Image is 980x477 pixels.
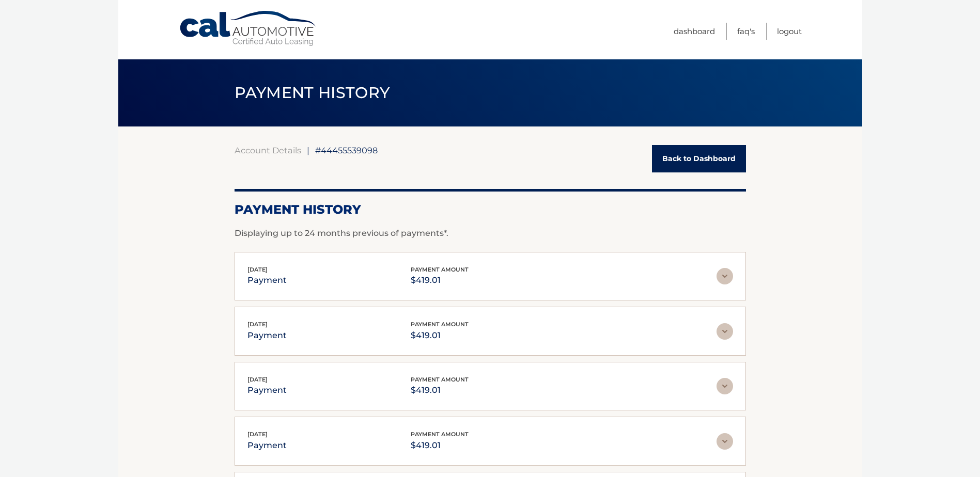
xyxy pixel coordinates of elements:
p: payment [247,383,287,397]
a: FAQ's [737,23,755,40]
p: $419.01 [411,328,469,343]
span: [DATE] [247,431,268,438]
a: Dashboard [674,23,715,40]
span: payment amount [411,376,469,383]
img: accordion-rest.svg [717,433,733,450]
span: PAYMENT HISTORY [235,83,390,102]
p: payment [247,273,287,288]
span: | [307,145,309,155]
a: Logout [777,23,802,40]
img: accordion-rest.svg [717,323,733,340]
p: $419.01 [411,273,469,288]
span: payment amount [411,431,469,438]
img: accordion-rest.svg [717,378,733,394]
span: [DATE] [247,321,268,328]
span: [DATE] [247,376,268,383]
p: Displaying up to 24 months previous of payments*. [235,227,746,240]
span: #44455539098 [315,145,378,155]
a: Account Details [235,145,301,155]
p: $419.01 [411,438,469,453]
a: Cal Automotive [179,10,318,47]
span: payment amount [411,321,469,328]
p: $419.01 [411,383,469,397]
img: accordion-rest.svg [717,268,733,284]
span: [DATE] [247,266,268,273]
p: payment [247,438,287,453]
a: Back to Dashboard [652,145,746,172]
p: payment [247,328,287,343]
h2: Payment History [235,202,746,217]
span: payment amount [411,266,469,273]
